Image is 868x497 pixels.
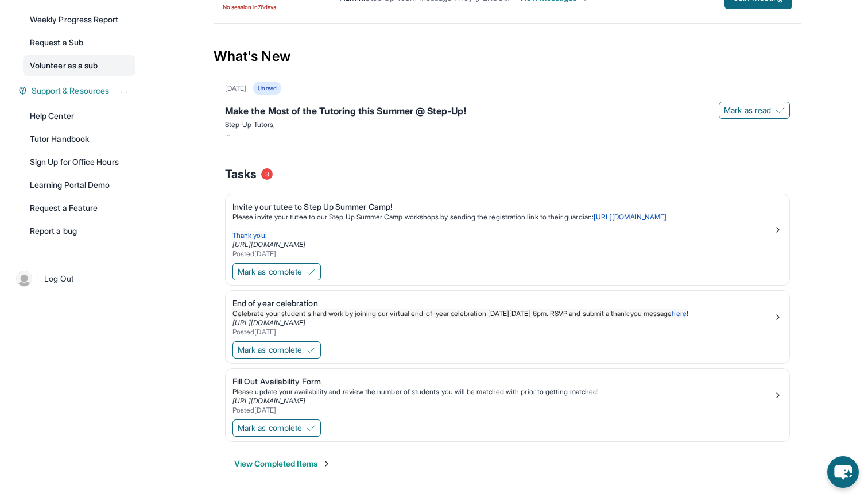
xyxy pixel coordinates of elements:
[232,263,321,280] button: Mark as complete
[232,396,305,405] a: [URL][DOMAIN_NAME]
[226,291,789,339] a: End of year celebrationCelebrate your student's hard work by joining our virtual end-of-year cele...
[232,406,773,415] div: Posted [DATE]
[827,456,859,488] button: chat-button
[225,166,257,182] span: Tasks
[238,422,302,434] span: Mark as complete
[232,376,773,387] div: Fill Out Availability Form
[23,221,135,241] a: Report a bug
[226,194,789,261] a: Invite your tutee to Step Up Summer Camp!Please invite your tutee to our Step Up Summer Camp work...
[37,272,40,286] span: |
[232,387,773,396] div: Please update your availability and review the number of students you will be matched with prior ...
[232,328,773,337] div: Posted [DATE]
[232,309,672,318] span: Celebrate your student's hard work by joining our virtual end-of-year celebration [DATE][DATE] 6p...
[11,266,135,291] a: |Log Out
[307,267,316,276] img: Mark as complete
[724,105,771,116] span: Mark as read
[307,423,316,433] img: Mark as complete
[672,309,686,318] a: here
[261,168,273,180] span: 3
[232,309,773,318] p: !
[16,271,32,287] img: user-img
[719,102,790,119] button: Mark as read
[253,82,281,95] div: Unread
[23,9,135,30] a: Weekly Progress Report
[226,369,789,417] a: Fill Out Availability FormPlease update your availability and review the number of students you w...
[23,152,135,172] a: Sign Up for Office Hours
[776,106,785,115] img: Mark as read
[23,55,135,76] a: Volunteer as a sub
[232,298,773,309] div: End of year celebration
[32,85,109,97] span: Support & Resources
[232,231,267,240] span: Thank you!
[225,84,246,93] div: [DATE]
[23,129,135,149] a: Tutor Handbook
[27,85,129,97] button: Support & Resources
[232,240,305,249] a: [URL][DOMAIN_NAME]
[232,201,773,213] div: Invite your tutee to Step Up Summer Camp!
[23,106,135,126] a: Help Center
[44,273,74,284] span: Log Out
[232,419,321,437] button: Mark as complete
[23,198,135,218] a: Request a Feature
[594,213,666,221] a: [URL][DOMAIN_NAME]
[234,458,331,469] button: View Completed Items
[307,345,316,355] img: Mark as complete
[225,104,790,120] div: Make the Most of the Tutoring this Summer @ Step-Up!
[225,120,790,129] p: Step-Up Tutors,
[238,266,302,278] span: Mark as complete
[223,2,317,11] span: No session in 76 days
[232,213,773,222] p: Please invite your tutee to our Step Up Summer Camp workshops by sending the registration link to...
[23,175,135,195] a: Learning Portal Demo
[214,31,801,82] div: What's New
[232,341,321,359] button: Mark as complete
[238,344,302,356] span: Mark as complete
[232,318,305,327] a: [URL][DOMAIN_NAME]
[23,32,135,53] a: Request a Sub
[232,249,773,259] div: Posted [DATE]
